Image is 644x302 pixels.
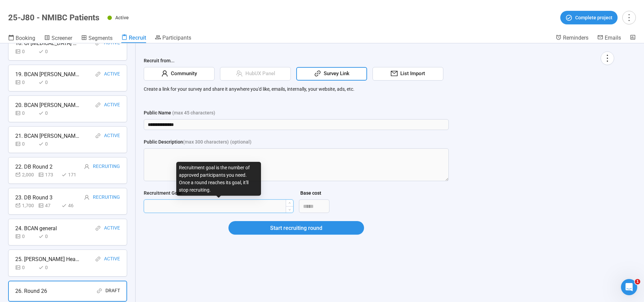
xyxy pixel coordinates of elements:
[15,255,80,263] div: 25. [PERSON_NAME] Health
[624,13,633,22] span: more
[563,35,588,41] span: Reminders
[161,70,168,77] span: user
[61,202,82,209] div: 46
[16,35,35,41] span: Booking
[391,70,398,77] span: mail
[236,70,243,77] span: team
[288,202,291,204] span: up
[93,163,120,171] div: Recruiting
[172,109,215,116] span: (max 45 characters)
[15,109,36,117] div: 0
[144,57,614,67] div: Recruit from...
[38,140,59,148] div: 0
[38,264,59,271] div: 0
[95,256,101,262] span: link
[38,202,59,209] div: 47
[321,70,349,78] span: Survey Link
[84,195,89,200] span: user
[635,279,640,284] span: 1
[44,34,72,43] a: Screener
[52,35,72,41] span: Screener
[93,193,120,202] div: Recruiting
[168,70,197,78] span: Community
[556,34,588,42] a: Reminders
[398,70,425,78] span: List Import
[603,53,612,63] span: more
[15,202,36,209] div: 1,700
[15,224,57,233] div: 24. BCAN general
[95,102,101,108] span: link
[97,288,102,294] span: link
[176,162,261,196] div: Recruitment goal is the number of approved participants you need. Once a round reaches its goal, ...
[84,164,89,169] span: user
[104,101,120,109] div: Active
[286,200,293,206] span: Increase Value
[155,34,191,42] a: Participants
[15,140,36,148] div: 0
[38,171,59,178] div: 173
[15,79,36,86] div: 0
[38,109,59,117] div: 0
[288,209,291,211] span: down
[286,206,293,213] span: Decrease Value
[88,35,113,41] span: Segments
[15,163,53,171] div: 22. DB Round 2
[621,279,637,295] iframe: Intercom live chat
[95,225,101,231] span: link
[270,224,322,232] span: Start recruiting round
[121,34,146,43] a: Recruit
[61,171,82,178] div: 171
[8,13,99,22] h1: 25-J80 - NMIBC Patients
[15,233,36,240] div: 0
[38,233,59,240] div: 0
[144,189,182,197] div: Recruitment Goal
[15,70,80,79] div: 19. BCAN [PERSON_NAME]
[95,71,101,77] span: link
[560,11,618,24] button: Complete project
[104,255,120,263] div: Active
[104,70,120,79] div: Active
[15,264,36,271] div: 0
[144,85,614,93] p: Create a link for your survey and share it anywhere you'd like, emails, internally, your website,...
[38,48,59,55] div: 0
[15,287,47,295] div: 26. Round 26
[15,39,80,47] div: 18. GI [MEDICAL_DATA] Alliance
[104,39,120,47] div: Active
[597,34,621,42] a: Emails
[15,193,53,202] div: 23. DB Round 3
[314,70,321,77] span: link
[15,48,36,55] div: 0
[95,133,101,138] span: link
[105,287,120,295] div: Draft
[129,35,146,41] span: Recruit
[38,79,59,86] div: 0
[81,34,113,43] a: Segments
[605,35,621,41] span: Emails
[183,138,229,146] span: (max 300 characters)
[104,224,120,233] div: Active
[15,101,80,109] div: 20. BCAN [PERSON_NAME]
[15,171,36,178] div: 2,000
[575,14,612,21] span: Complete project
[162,35,191,41] span: Participants
[15,132,80,140] div: 21. BCAN [PERSON_NAME]
[300,189,321,197] div: Base cost
[601,51,614,65] button: more
[144,138,229,146] div: Public Description
[144,109,215,116] div: Public Name
[228,221,364,235] button: Start recruiting round
[104,132,120,140] div: Active
[230,138,251,146] span: (optional)
[243,70,275,78] span: HubUX Panel
[8,34,35,43] a: Booking
[115,15,129,20] span: Active
[622,11,636,24] button: more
